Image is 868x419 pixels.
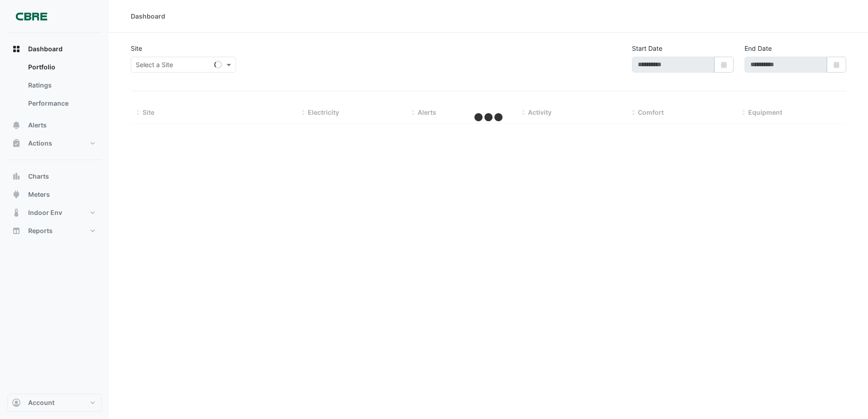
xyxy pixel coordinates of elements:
[12,226,21,235] app-icon: Reports
[28,226,53,235] span: Reports
[28,121,47,130] span: Alerts
[418,108,436,116] span: Alerts
[21,76,102,94] a: Ratings
[28,139,52,148] span: Actions
[7,185,102,204] button: Meters
[748,108,782,116] span: Equipment
[21,58,102,76] a: Portfolio
[7,394,102,412] button: Account
[28,190,50,199] span: Meters
[28,208,62,217] span: Indoor Env
[7,58,102,116] div: Dashboard
[12,190,21,199] app-icon: Meters
[12,44,21,54] app-icon: Dashboard
[12,121,21,130] app-icon: Alerts
[21,94,102,112] a: Performance
[28,172,49,181] span: Charts
[7,116,102,134] button: Alerts
[131,11,165,21] div: Dashboard
[11,7,52,25] img: Company Logo
[308,108,339,116] span: Electricity
[12,139,21,148] app-icon: Actions
[638,108,664,116] span: Comfort
[12,172,21,181] app-icon: Charts
[12,208,21,217] app-icon: Indoor Env
[745,44,772,53] label: End Date
[131,44,142,53] label: Site
[28,398,54,407] span: Account
[7,167,102,185] button: Charts
[7,204,102,222] button: Indoor Env
[28,44,63,54] span: Dashboard
[7,222,102,240] button: Reports
[528,108,552,116] span: Activity
[143,108,154,116] span: Site
[7,40,102,58] button: Dashboard
[7,134,102,152] button: Actions
[632,44,662,53] label: Start Date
